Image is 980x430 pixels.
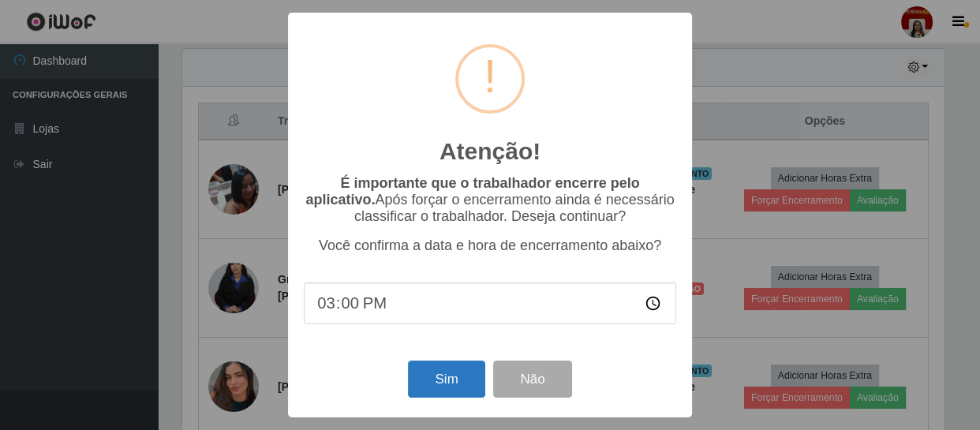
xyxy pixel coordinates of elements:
[304,237,676,254] p: Você confirma a data e hora de encerramento abaixo?
[408,361,484,398] button: Sim
[493,361,571,398] button: Não
[440,137,540,166] h2: Atenção!
[305,175,639,208] b: É importante que o trabalhador encerre pelo aplicativo.
[304,175,676,225] p: Após forçar o encerramento ainda é necessário classificar o trabalhador. Deseja continuar?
